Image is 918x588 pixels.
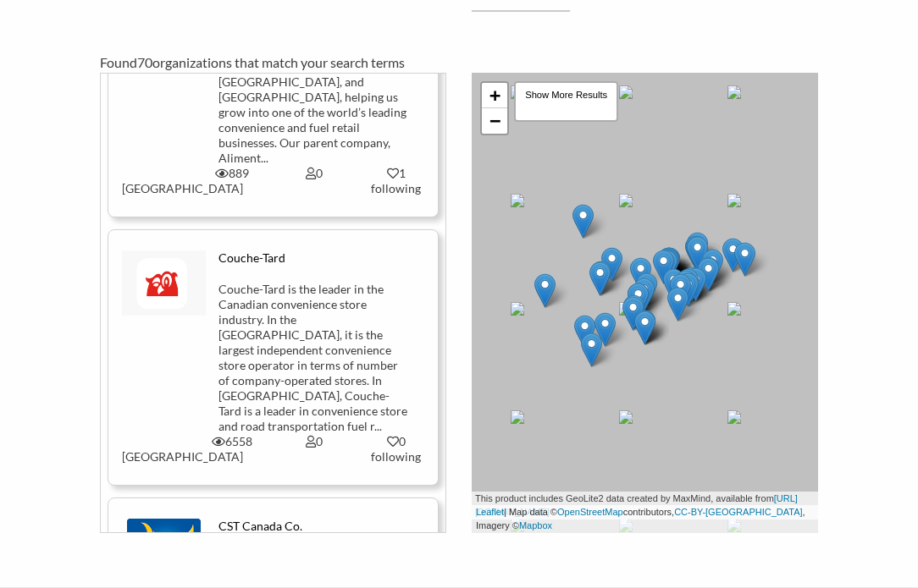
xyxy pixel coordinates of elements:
div: CST Canada Co. [218,519,410,534]
div: Couche-Tard is the leader in the Canadian convenience store industry. In the [GEOGRAPHIC_DATA], i... [218,282,410,434]
div: | Map data © contributors, , Imagery © [472,505,818,533]
div: Show More Results [514,81,618,122]
div: 0 [273,166,355,181]
div: 0 [273,434,355,449]
div: 1 following [368,166,424,196]
div: 0 following [368,434,424,464]
a: Zoom in [482,83,507,108]
a: Mapbox [519,520,552,530]
a: Zoom out [482,108,507,134]
div: Couche-Tard [218,250,410,266]
div: [GEOGRAPHIC_DATA] [109,434,191,464]
div: This product includes GeoLite2 data created by MaxMind, available from [472,492,818,519]
div: Found organizations that match your search terms [100,52,818,73]
a: Leaflet [476,507,504,517]
div: 889 [191,166,274,181]
span: 70 [137,54,152,70]
a: Couche-Tard Couche-Tard is the leader in the Canadian convenience store industry. In the [GEOGRAP... [122,250,424,464]
img: yuw0ygpxf6vhnvllxtuc [122,250,206,316]
a: CC-BY-[GEOGRAPHIC_DATA] [674,507,802,517]
div: [GEOGRAPHIC_DATA] [109,166,191,196]
a: OpenStreetMap [557,507,623,517]
div: 6558 [191,434,274,449]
